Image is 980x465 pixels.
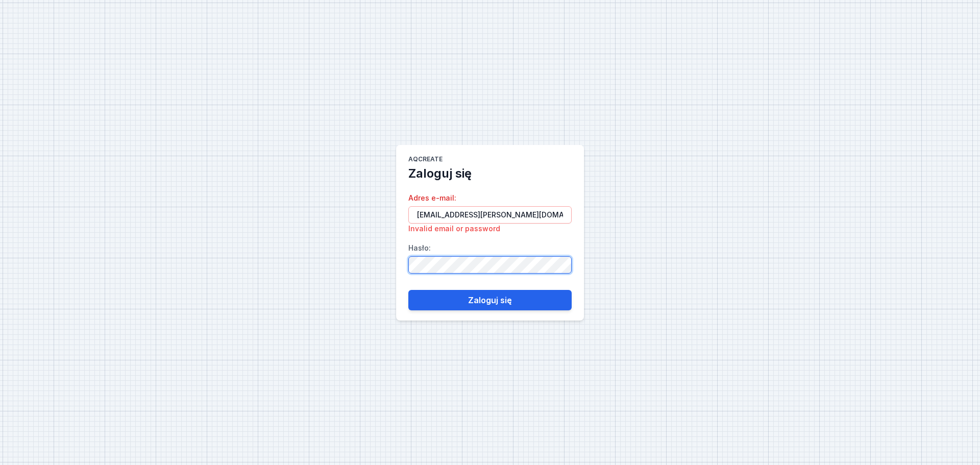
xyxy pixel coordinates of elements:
[408,224,572,234] div: Invalid email or password
[408,240,572,274] label: Hasło :
[408,165,472,182] h2: Zaloguj się
[408,290,572,310] button: Zaloguj się
[408,155,443,165] h1: AQcreate
[408,206,572,224] input: Adres e-mail:Invalid email or password
[408,256,572,274] input: Hasło:
[408,190,572,234] label: Adres e-mail :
